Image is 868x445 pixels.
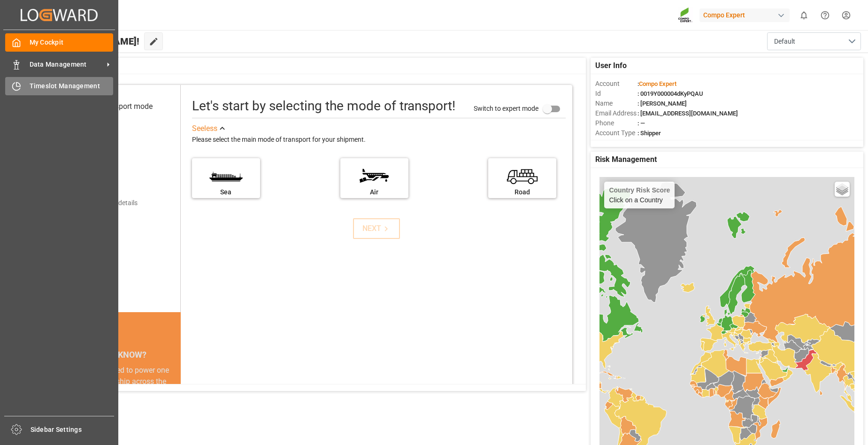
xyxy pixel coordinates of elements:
div: NEXT [362,223,391,234]
span: : Shipper [638,130,661,137]
a: My Cockpit [5,33,113,52]
button: NEXT [353,218,400,239]
a: Timeslot Management [5,77,113,95]
span: : 0019Y000004dKyPQAU [638,90,703,97]
div: Road [493,187,552,197]
h4: Country Risk Score [609,186,670,194]
div: Select transport mode [80,101,153,112]
button: show 0 new notifications [793,5,814,26]
span: Phone [595,118,638,128]
span: Account [595,79,638,89]
span: User Info [595,60,627,71]
span: Id [595,89,638,99]
span: Compo Expert [639,80,676,87]
span: : [638,80,676,87]
span: Default [774,37,795,46]
div: Compo Expert [699,8,790,22]
div: Air [345,187,404,197]
span: Risk Management [595,154,657,165]
a: Layers [835,182,850,197]
span: : — [638,120,645,127]
span: : [PERSON_NAME] [638,100,687,107]
img: Screenshot%202023-09-29%20at%2010.02.21.png_1712312052.png [678,7,693,23]
div: Please select the main mode of transport for your shipment. [192,134,566,146]
div: See less [192,123,217,134]
button: Compo Expert [699,6,793,24]
div: Let's start by selecting the mode of transport! [192,96,455,116]
span: Data Management [30,60,104,69]
span: Sidebar Settings [31,425,115,435]
span: Account Type [595,128,638,138]
button: Help Center [814,5,836,26]
span: Email Address [595,108,638,118]
span: Name [595,99,638,108]
span: : [EMAIL_ADDRESS][DOMAIN_NAME] [638,110,738,117]
div: Click on a Country [609,186,670,204]
div: Sea [197,187,255,197]
button: next slide / item [168,365,181,444]
span: Timeslot Management [30,81,114,91]
button: open menu [767,32,861,50]
span: My Cockpit [30,38,114,47]
span: Switch to expert mode [474,104,538,112]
